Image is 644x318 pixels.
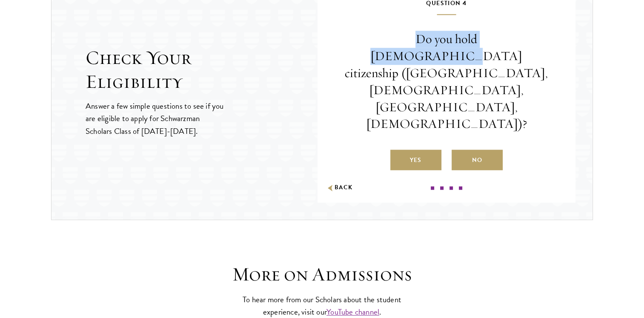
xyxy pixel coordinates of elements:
[452,150,503,170] label: No
[326,183,353,192] button: Back
[390,150,441,170] label: Yes
[239,293,405,318] p: To hear more from our Scholars about the student experience, visit our .
[326,306,379,318] a: YouTube channel
[190,263,454,286] h3: More on Admissions
[86,46,318,94] h2: Check Your Eligibility
[86,100,225,137] p: Answer a few simple questions to see if you are eligible to apply for Schwarzman Scholars Class o...
[343,31,550,133] p: Do you hold [DEMOGRAPHIC_DATA] citizenship ([GEOGRAPHIC_DATA], [DEMOGRAPHIC_DATA], [GEOGRAPHIC_DA...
